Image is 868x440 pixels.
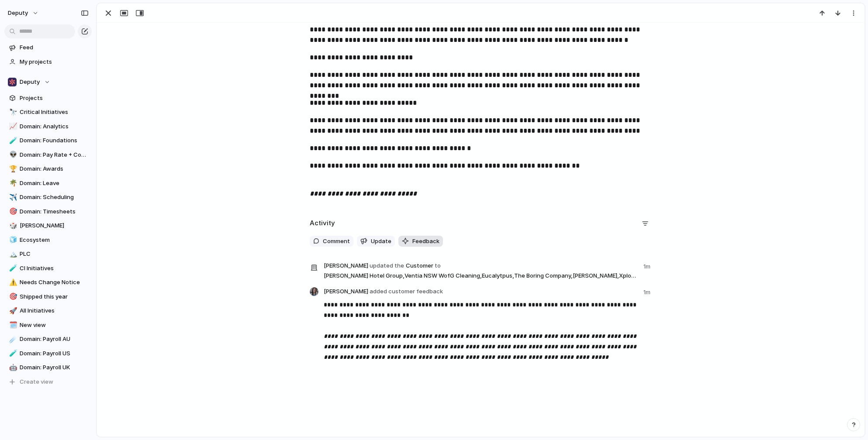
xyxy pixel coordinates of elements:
[398,236,443,247] button: Feedback
[20,363,89,372] span: Domain: Payroll UK
[9,263,15,273] div: 🧪
[4,262,92,275] a: 🧪CI Initiatives
[8,278,17,287] button: ⚠️
[9,107,15,117] div: 🔭
[4,219,92,232] a: 🎲[PERSON_NAME]
[8,321,17,330] button: 🗓️
[9,235,15,245] div: 🧊
[4,205,92,218] a: 🎯Domain: Timesheets
[8,122,17,131] button: 📈
[20,306,89,315] span: All Initiatives
[8,136,17,145] button: 🧪
[9,136,15,146] div: 🧪
[8,349,17,358] button: 🧪
[643,261,652,271] span: 1m
[20,278,89,287] span: Needs Change Notice
[412,237,439,246] span: Feedback
[20,321,89,330] span: New view
[4,191,92,204] a: ✈️Domain: Scheduling
[4,361,92,374] a: 🤖Domain: Payroll UK
[8,236,17,244] button: 🧊
[8,363,17,372] button: 🤖
[9,348,15,358] div: 🧪
[8,179,17,188] button: 🌴
[4,234,92,247] a: 🧊Ecosystem
[20,292,89,301] span: Shipped this year
[4,55,92,69] a: My projects
[9,334,15,344] div: ☄️
[20,108,89,117] span: Critical Initiatives
[20,250,89,258] span: PLC
[324,287,443,296] span: [PERSON_NAME]
[8,306,17,315] button: 🚀
[20,193,89,202] span: Domain: Scheduling
[20,221,89,230] span: [PERSON_NAME]
[9,206,15,217] div: 🎯
[8,335,17,344] button: ☄️
[4,76,92,89] button: Deputy
[4,148,92,162] a: 👽Domain: Pay Rate + Compliance
[4,304,92,317] a: 🚀All Initiatives
[357,236,395,247] button: Update
[371,237,391,246] span: Update
[323,237,350,246] span: Comment
[20,136,89,145] span: Domain: Foundations
[4,276,92,289] a: ⚠️Needs Change Notice
[20,165,89,173] span: Domain: Awards
[4,6,43,20] button: deputy
[4,290,92,303] a: 🎯Shipped this year
[8,193,17,202] button: ✈️
[9,363,15,373] div: 🤖
[370,261,404,270] span: updated the
[20,58,89,66] span: My projects
[8,292,17,301] button: 🎯
[4,120,92,133] a: 📈Domain: Analytics
[20,264,89,273] span: CI Initiatives
[9,249,15,259] div: 🏔️
[9,278,15,288] div: ⚠️
[8,108,17,117] button: 🔭
[4,162,92,175] a: 🏆Domain: Awards
[9,121,15,131] div: 📈
[9,292,15,302] div: 🎯
[4,319,92,332] a: 🗓️New view
[9,320,15,330] div: 🗓️
[9,150,15,160] div: 👽
[310,236,353,247] button: Comment
[8,264,17,273] button: 🧪
[8,221,17,230] button: 🎲
[20,349,89,358] span: Domain: Payroll US
[4,106,92,119] a: 🔭Critical Initiatives
[4,333,92,346] a: ☄️Domain: Payroll AU
[4,177,92,190] a: 🌴Domain: Leave
[8,250,17,258] button: 🏔️
[4,347,92,360] div: 🧪Domain: Payroll US
[8,207,17,216] button: 🎯
[9,192,15,203] div: ✈️
[324,272,638,280] span: [PERSON_NAME] Hotel Group , Ventia NSW WofG Cleaning , Eucalytpus , The Boring Company , [PERSON_...
[20,78,40,86] span: Deputy
[4,134,92,147] a: 🧪Domain: Foundations
[8,151,17,159] button: 👽
[9,221,15,231] div: 🎲
[8,9,28,17] span: deputy
[20,378,53,386] span: Create view
[4,247,92,261] a: 🏔️PLC
[9,306,15,316] div: 🚀
[324,261,368,270] span: [PERSON_NAME]
[20,43,89,52] span: Feed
